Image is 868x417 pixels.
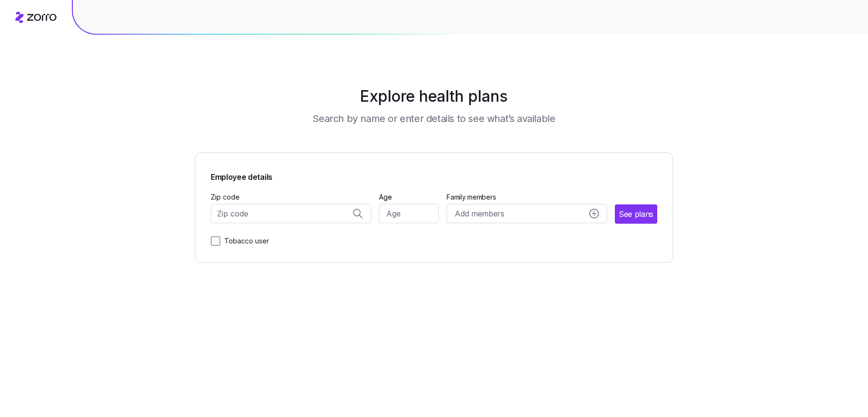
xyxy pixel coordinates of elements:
button: Add membersadd icon [447,204,607,223]
input: Age [379,204,439,223]
label: Age [379,192,392,202]
h1: Explore health plans [219,85,650,108]
svg: add icon [589,209,599,218]
span: Add members [455,208,504,220]
input: Zip code [211,204,371,223]
label: Zip code [211,192,240,202]
h3: Search by name or enter details to see what’s available [312,112,555,125]
label: Tobacco user [220,235,269,247]
span: Employee details [211,168,272,183]
span: See plans [619,208,653,220]
button: See plans [615,204,657,224]
span: Family members [447,192,607,202]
